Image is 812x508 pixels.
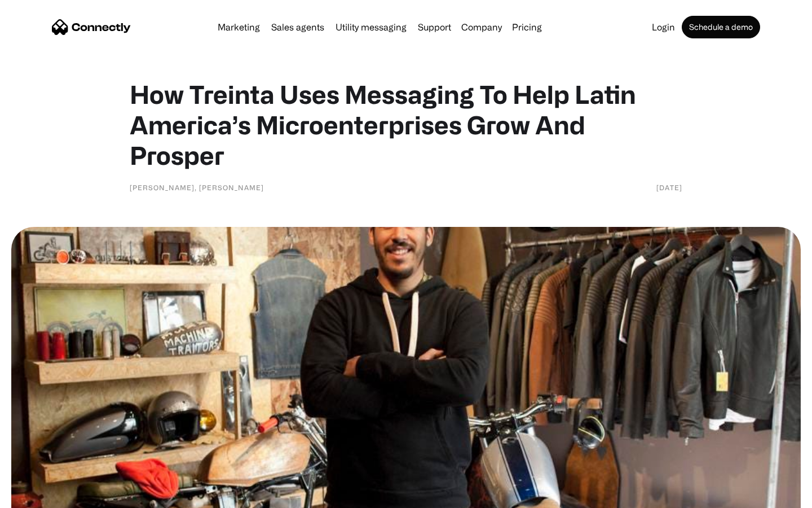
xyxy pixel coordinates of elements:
div: [DATE] [656,182,682,193]
a: Utility messaging [331,23,411,32]
aside: Language selected: English [11,488,68,504]
a: Schedule a demo [682,16,760,38]
ul: Language list [23,488,68,504]
a: Marketing [213,23,264,32]
a: Sales agents [267,23,329,32]
a: Pricing [507,23,546,32]
div: Company [461,19,502,35]
h1: How Treinta Uses Messaging To Help Latin America’s Microenterprises Grow And Prosper [130,79,682,170]
a: Login [647,23,679,32]
a: Support [413,23,456,32]
div: [PERSON_NAME], [PERSON_NAME] [130,182,264,193]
